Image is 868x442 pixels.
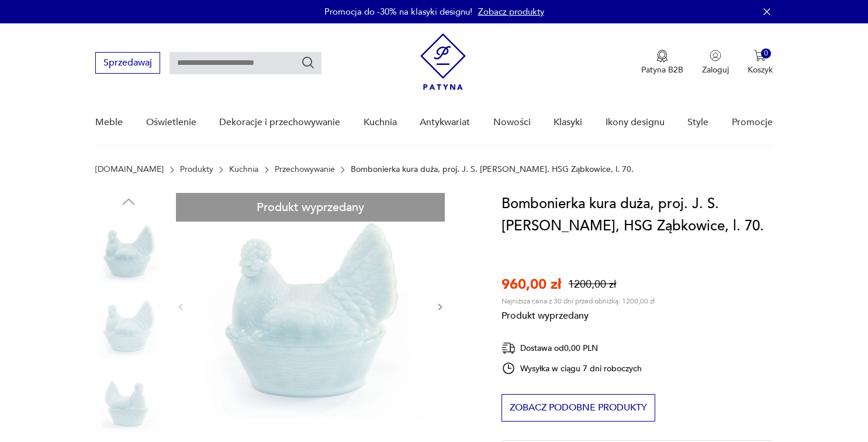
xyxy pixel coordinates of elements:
img: Patyna - sklep z meblami i dekoracjami vintage [420,33,466,90]
button: Patyna B2B [641,50,683,75]
button: Sprzedawaj [95,52,160,74]
div: Dostawa od 0,00 PLN [502,341,642,355]
a: Oświetlenie [146,100,196,145]
a: Klasyki [554,100,582,145]
button: 0Koszyk [748,50,773,75]
div: Wysyłka w ciągu 7 dni roboczych [502,361,642,375]
img: Ikona koszyka [754,50,766,61]
p: Bombonierka kura duża, proj. J. S. [PERSON_NAME], HSG Ząbkowice, l. 70. [351,165,634,174]
p: Patyna B2B [641,64,683,75]
p: 960,00 zł [502,275,561,294]
p: Zaloguj [702,64,729,75]
p: Promocja do -30% na klasyki designu! [324,6,472,18]
p: Koszyk [748,64,773,75]
a: Dekoracje i przechowywanie [219,100,340,145]
h1: Bombonierka kura duża, proj. J. S. [PERSON_NAME], HSG Ząbkowice, l. 70. [502,193,772,237]
p: Najniższa cena z 30 dni przed obniżką: 1200,00 zł [502,296,655,306]
a: Meble [95,100,123,145]
button: Zaloguj [702,50,729,75]
a: [DOMAIN_NAME] [95,165,164,174]
a: Kuchnia [364,100,397,145]
a: Zobacz produkty [478,6,544,18]
a: Przechowywanie [275,165,335,174]
p: 1200,00 zł [568,277,616,292]
img: Ikona medalu [656,50,668,63]
a: Produkty [180,165,213,174]
a: Kuchnia [229,165,258,174]
img: Ikonka użytkownika [710,50,721,61]
a: Antykwariat [420,100,470,145]
a: Ikona medaluPatyna B2B [641,50,683,75]
button: Szukaj [301,56,315,70]
a: Promocje [732,100,773,145]
button: Zobacz podobne produkty [502,394,655,422]
a: Nowości [493,100,531,145]
img: Ikona dostawy [502,341,516,355]
p: Produkt wyprzedany [502,306,655,322]
a: Style [687,100,708,145]
a: Ikony designu [606,100,665,145]
div: 0 [761,49,771,58]
a: Sprzedawaj [95,60,160,68]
